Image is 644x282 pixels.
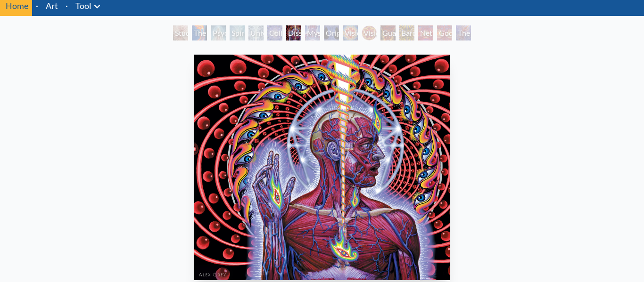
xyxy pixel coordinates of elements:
div: Godself [437,25,452,40]
div: Dissectional Art for Tool's Lateralus CD [286,25,301,40]
div: Original Face [324,25,339,40]
div: The Torch [192,25,207,40]
a: Home [6,0,28,11]
div: Psychic Energy System [211,25,226,40]
div: Study for the Great Turn [173,25,188,40]
div: The Great Turn [456,25,471,40]
div: Guardian of Infinite Vision [380,25,396,40]
div: Net of Being [418,25,433,40]
div: Bardo Being [399,25,414,40]
img: tool-dissectional-alex-grey-watermarked.jpg [194,55,449,280]
div: Spiritual Energy System [230,25,245,40]
div: Universal Mind Lattice [248,25,264,40]
div: Vision Crystal [343,25,358,40]
div: Collective Vision [267,25,282,40]
div: Mystic Eye [305,25,320,40]
div: Vision [PERSON_NAME] [362,25,377,40]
